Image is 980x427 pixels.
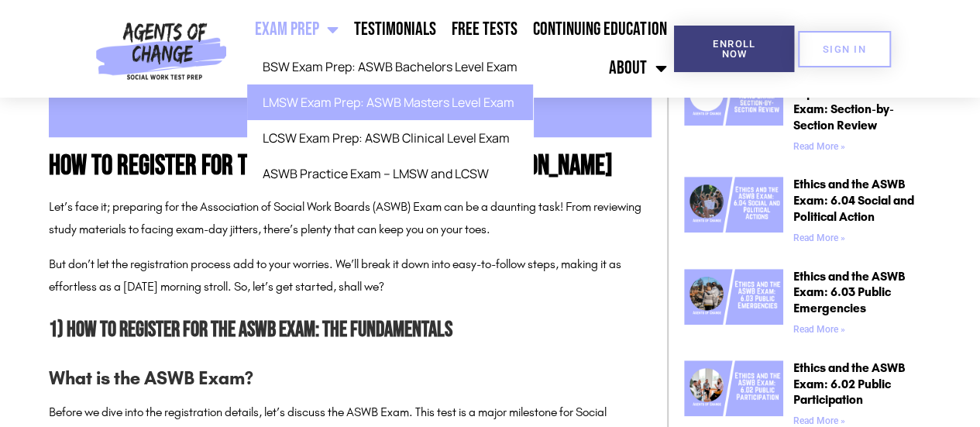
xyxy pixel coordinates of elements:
a: Ethics and the ASWB Exam: 6.04 Social and Political Action [793,177,914,224]
a: BSW Exam Prep: ASWB Bachelors Level Exam [247,49,533,84]
a: Ethics and the ASWB Exam: 6.02 Public Participation [793,360,905,408]
nav: Menu [233,10,674,88]
a: Read more about NASW Code of Ethics Explained for the ASWB Exam: Section-by-Section Review [793,141,845,152]
h2: 1) How to Register for the ASWB Exam: The Fundamentals [49,313,652,348]
a: LCSW Exam Prep: ASWB Clinical Level Exam [247,120,533,156]
img: Ethics and the ASWB Exam 6.04 Social and Political Actions (1) [684,177,783,232]
a: Enroll Now [674,26,794,72]
p: Let’s face it; preparing for the Association of Social Work Boards (ASWB) Exam can be a daunting ... [49,196,652,241]
a: Free Tests [444,10,525,49]
img: Ethics and the ASWB Exam 6.02 Public Participation [684,360,783,416]
a: LMSW Exam Prep: ASWB Masters Level Exam [247,84,533,120]
img: Ethics and the ASWB Exam 6.03 Public Emergencies [684,269,783,325]
p: But don’t let the registration process add to your worries. We’ll break it down into easy-to-foll... [49,253,652,298]
a: Ethics and the ASWB Exam 6.03 Public Emergencies [684,269,783,341]
a: ASWB Practice Exam – LMSW and LCSW [247,156,533,191]
a: SIGN IN [798,31,891,67]
h1: How to Register for the ASWB Exam: A Step-by-[PERSON_NAME] [49,153,652,181]
a: Continuing Education [525,10,674,49]
a: Read more about Ethics and the ASWB Exam: 6.04 Social and Political Action [793,232,845,243]
a: Ethics and the ASWB Exam: 6.03 Public Emergencies [793,269,905,316]
a: Testimonials [346,10,444,49]
ul: Exam Prep [247,49,533,191]
h3: What is the ASWB Exam? [49,363,652,393]
a: Read more about Ethics and the ASWB Exam: 6.03 Public Emergencies [793,324,845,335]
a: About [601,49,674,88]
a: Read more about Ethics and the ASWB Exam: 6.02 Public Participation [793,415,845,426]
a: NASW Code of Ethics Explained for the ASWB Exam: Section-by-Section Review [793,70,921,133]
a: NASW Code of Ethics + The ASWB Exam Section-by-Section Review [684,70,783,158]
span: Enroll Now [699,39,769,59]
a: Exam Prep [247,10,346,49]
span: SIGN IN [823,44,866,54]
a: Ethics and the ASWB Exam 6.04 Social and Political Actions (1) [684,177,783,249]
